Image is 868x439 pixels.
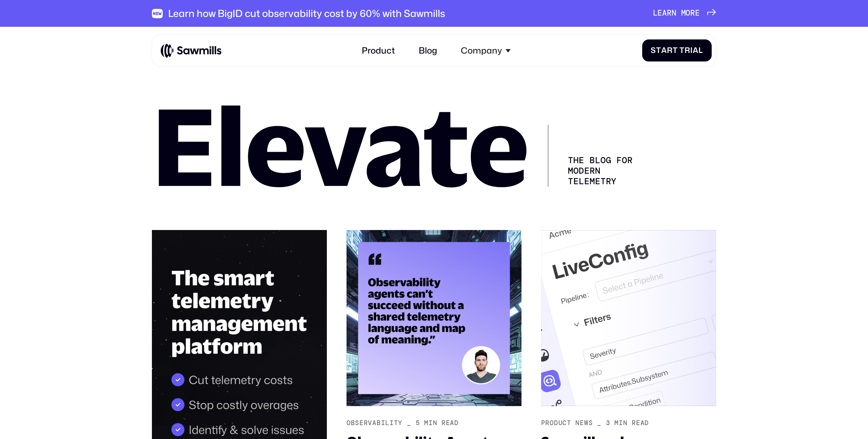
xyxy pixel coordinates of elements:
[698,46,703,55] span: l
[642,39,712,61] a: StartTrial
[662,9,667,18] span: a
[667,9,672,18] span: r
[412,39,443,62] a: Blog
[597,419,601,427] div: _
[606,419,610,427] div: 3
[693,46,698,55] span: a
[653,9,658,18] span: L
[679,46,685,55] span: T
[686,9,690,18] span: o
[416,419,420,427] div: 5
[651,46,656,55] span: S
[695,9,700,18] span: e
[541,419,593,427] div: Product News
[672,9,676,18] span: n
[454,39,517,62] div: Company
[548,125,635,187] div: The Blog for Modern telemetry
[653,9,716,18] a: Learnmore
[152,103,529,187] h1: Elevate
[690,9,695,18] span: r
[461,45,502,56] div: Company
[690,46,693,55] span: i
[661,46,667,55] span: a
[614,419,649,427] div: min read
[673,46,678,55] span: t
[657,9,662,18] span: e
[681,9,686,18] span: m
[424,419,459,427] div: min read
[685,46,690,55] span: r
[347,419,402,427] div: Observability
[407,419,411,427] div: _
[667,46,673,55] span: r
[168,7,445,19] div: Learn how BigID cut observability cost by 60% with Sawmills
[656,46,661,55] span: t
[355,39,401,62] a: Product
